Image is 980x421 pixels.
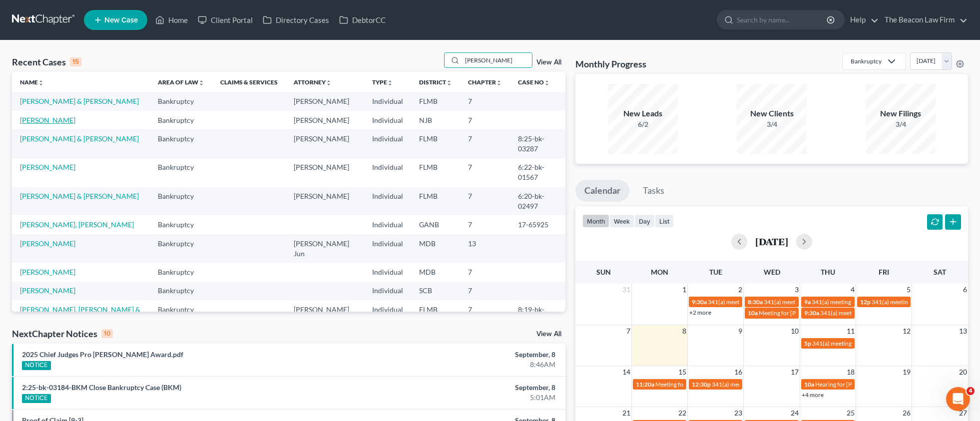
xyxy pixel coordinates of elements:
[866,119,936,129] div: 3/4
[681,284,687,296] span: 1
[460,92,510,110] td: 7
[608,119,678,129] div: 6/2
[962,284,968,296] span: 6
[460,215,510,234] td: 7
[820,309,917,317] span: 341(a) meeting for [PERSON_NAME]
[794,284,800,296] span: 3
[677,366,687,378] span: 15
[812,340,909,347] span: 341(a) meeting for [PERSON_NAME]
[326,80,332,86] i: unfold_more
[150,129,212,158] td: Bankruptcy
[872,298,968,306] span: 341(a) meeting for [PERSON_NAME]
[460,129,510,158] td: 7
[460,158,510,187] td: 7
[460,111,510,129] td: 7
[846,325,856,337] span: 11
[411,263,460,281] td: MDB
[804,340,811,347] span: 5p
[902,366,912,378] span: 19
[150,215,212,234] td: Bankruptcy
[460,187,510,215] td: 7
[387,80,393,86] i: unfold_more
[150,187,212,215] td: Bankruptcy
[411,282,460,300] td: SCB
[411,129,460,158] td: FLMB
[544,80,550,86] i: unfold_more
[737,108,807,119] div: New Clients
[411,187,460,215] td: FLMB
[258,11,334,29] a: Directory Cases
[384,350,555,360] div: September, 8
[150,158,212,187] td: Bankruptcy
[286,234,364,263] td: [PERSON_NAME] Jun
[150,282,212,300] td: Bankruptcy
[101,329,113,338] div: 10
[958,366,968,378] span: 20
[12,328,113,340] div: NextChapter Notices
[934,268,946,276] span: Sat
[460,263,510,281] td: 7
[804,298,811,306] span: 9a
[38,80,44,86] i: unfold_more
[411,215,460,234] td: GANB
[12,56,81,68] div: Recent Cases
[22,383,181,392] a: 2:25-bk-03184-BKM Close Bankruptcy Case (BKM)
[286,111,364,129] td: [PERSON_NAME]
[733,407,743,419] span: 23
[384,393,555,403] div: 5:01AM
[866,108,936,119] div: New Filings
[946,387,970,411] iframe: Intercom live chat
[460,282,510,300] td: 7
[582,214,609,228] button: month
[625,325,631,337] span: 7
[902,407,912,419] span: 26
[460,300,510,329] td: 7
[651,268,668,276] span: Mon
[20,97,139,105] a: [PERSON_NAME] & [PERSON_NAME]
[902,325,912,337] span: 12
[958,407,968,419] span: 27
[518,78,550,86] a: Case Nounfold_more
[851,57,882,65] div: Bankruptcy
[609,214,634,228] button: week
[372,78,393,86] a: Typeunfold_more
[364,282,411,300] td: Individual
[510,158,566,187] td: 6:22-bk-01567
[20,134,139,143] a: [PERSON_NAME] & [PERSON_NAME]
[677,407,687,419] span: 22
[510,187,566,215] td: 6:20-bk-02497
[958,325,968,337] span: 13
[364,158,411,187] td: Individual
[150,92,212,110] td: Bankruptcy
[860,298,871,306] span: 12p
[575,180,629,202] a: Calendar
[748,309,758,317] span: 10a
[636,381,654,388] span: 11:20a
[468,78,502,86] a: Chapterunfold_more
[364,234,411,263] td: Individual
[364,129,411,158] td: Individual
[22,394,51,403] div: NOTICE
[737,325,743,337] span: 9
[510,129,566,158] td: 8:25-bk-03287
[621,366,631,378] span: 14
[879,268,889,276] span: Fri
[212,72,286,92] th: Claims & Services
[596,268,611,276] span: Sun
[764,268,780,276] span: Wed
[286,129,364,158] td: [PERSON_NAME]
[462,53,532,67] input: Search by name...
[460,234,510,263] td: 13
[22,350,183,359] a: 2025 Chief Judges Pro [PERSON_NAME] Award.pdf
[20,78,44,86] a: Nameunfold_more
[286,300,364,329] td: [PERSON_NAME]
[804,381,814,388] span: 10a
[880,11,968,29] a: The Beacon Law Firm
[536,331,561,338] a: View All
[496,80,502,86] i: unfold_more
[815,381,893,388] span: Hearing for [PERSON_NAME]
[150,111,212,129] td: Bankruptcy
[733,366,743,378] span: 16
[845,11,879,29] a: Help
[790,366,800,378] span: 17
